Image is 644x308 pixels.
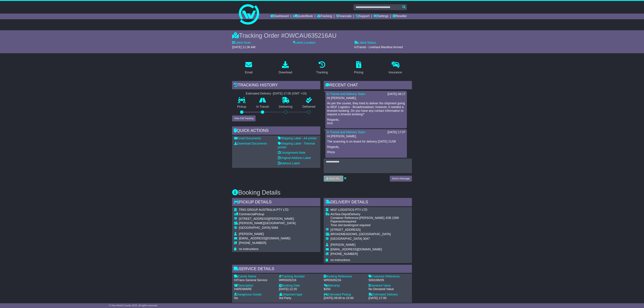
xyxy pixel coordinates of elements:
[239,226,270,229] span: [GEOGRAPHIC_DATA]
[234,142,267,145] a: Download Documents
[239,212,255,216] span: Commercial
[279,287,320,291] div: [DATE] 12:20
[271,226,278,229] span: 5084
[232,32,412,39] div: Tracking Order #
[359,216,399,220] span: [PERSON_NAME] JOB 2399
[234,278,276,282] div: HiTrans General Service
[239,217,295,221] div: [STREET_ADDRESS][PERSON_NAME]
[234,293,276,297] div: Dangerous Goods
[354,45,403,49] span: InTransit - Linehaul Manifest Arrived
[327,140,405,144] p: The scanning is on board for delivery [DATE] 21/08
[327,102,405,116] p: As per the courier, they tried to deliver the shipment going to MGF Logistics - Broadmeadows; how...
[279,275,320,278] div: Tracking Number
[330,228,399,232] div: [STREET_ADDRESS]
[317,14,332,19] a: Tracking
[330,237,362,240] span: [GEOGRAPHIC_DATA]
[330,258,350,262] span: no instructions
[386,60,404,76] a: Insurance
[239,247,258,251] span: no instructions
[324,278,365,282] div: WRD635216
[239,221,295,225] div: [PERSON_NAME][GEOGRAPHIC_DATA]
[245,70,253,75] div: Email
[109,304,158,307] span: © One World Courier 2025. All rights reserved.
[387,92,406,96] div: [DATE] 08:17
[387,131,406,134] div: [DATE] 17:07
[232,265,412,274] div: Service Details
[330,223,399,227] div: Time slot booking
[232,189,412,196] h3: Booking Details
[327,118,405,125] p: Regards, Irinn
[330,216,399,220] div: Container Reference:
[279,296,291,300] span: 3rd Party
[271,14,289,19] a: Dashboard
[232,126,320,136] div: Quick Actions
[330,232,399,236] div: BROADMEADOWS, [GEOGRAPHIC_DATA]
[232,81,320,90] div: Tracking history
[232,41,251,45] label: Latest Scan
[314,60,330,76] a: Tracking
[279,293,320,297] div: Shipment type
[239,237,290,240] span: [EMAIL_ADDRESS][DOMAIN_NAME]
[232,105,251,109] p: Pickup
[324,296,365,300] div: [DATE] 09:00 to 15:00
[274,105,297,109] p: Delivering
[324,287,365,291] div: $250
[324,284,365,288] div: Warranty
[336,14,352,19] a: Financials
[276,60,294,76] a: Download
[327,145,405,149] p: Regards,
[324,198,412,207] div: Delivery Details
[293,14,313,19] a: Quote/Book
[363,237,370,240] span: 3047
[234,296,238,300] span: No
[368,293,410,297] div: Estimated Delivery
[327,135,405,138] p: Hi [PERSON_NAME],
[297,105,320,109] p: Delivered
[330,243,355,246] span: [PERSON_NAME]
[354,70,363,75] div: Pricing
[278,162,300,165] a: Address Label
[330,208,367,211] span: MGF LOGISTICS PTY LTD
[324,275,365,278] div: Booking Reference
[393,14,407,19] a: Reseller
[368,278,410,282] div: S00108205
[239,208,289,211] span: TRIO GROUP AUSTRALIA PTY LTD
[374,14,388,19] a: Settings
[239,232,264,236] span: [PERSON_NAME]
[330,212,399,216] div: Delivery
[239,212,295,216] div: Pickup
[278,151,305,154] a: Consignment Note
[352,60,365,76] a: Pricing
[232,115,256,121] button: View Full Tracking
[234,284,276,288] div: Description
[330,212,349,216] span: Air/Sea Depot
[368,296,410,300] div: [DATE] 17:00
[316,70,328,75] div: Tracking
[330,252,358,256] span: [PHONE_NUMBER]
[284,32,337,39] span: OWCAU635216AU
[278,137,317,140] a: Shipping Label - A4 printer
[293,41,315,45] label: Latest Location
[330,220,399,223] div: Paperwork
[278,142,315,149] a: Shipping Label - Thermal printer
[234,275,276,278] div: Carrier Name
[239,241,266,245] span: [PHONE_NUMBER]
[327,131,365,134] a: In Transit and Delivery Team
[368,284,410,288] div: Declared Value
[232,92,320,96] div: Estimated Delivery -
[279,284,320,288] div: Booking Date
[390,176,412,182] button: Send a Message
[232,198,320,207] div: Pickup Details
[345,220,356,223] span: required
[368,275,410,278] div: Customer Reference
[330,248,382,251] span: [EMAIL_ADDRESS][DOMAIN_NAME]
[354,41,376,45] label: Latest Status
[279,278,320,282] div: WRD635216
[356,14,369,19] a: Support
[327,92,365,96] a: In Transit and Delivery Team
[389,70,402,75] div: Insurance
[234,137,261,140] a: Email Documents
[327,96,405,100] p: Hi [PERSON_NAME],
[324,81,412,90] div: RECENT CHAT
[251,105,274,109] p: In Transit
